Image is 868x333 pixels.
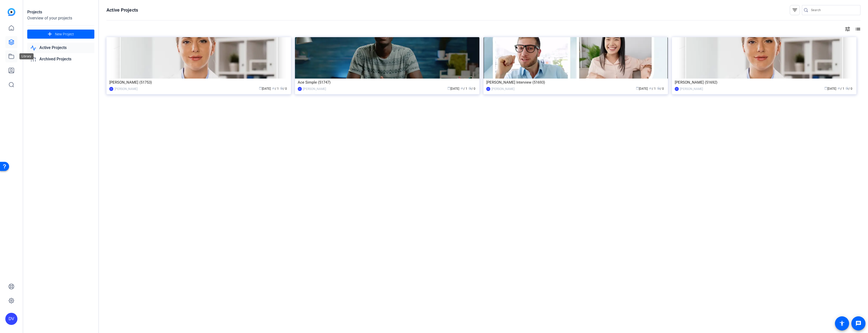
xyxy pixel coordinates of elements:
span: group [837,87,840,90]
div: [PERSON_NAME] [680,86,703,91]
div: DV [109,87,113,91]
span: [DATE] [636,87,648,90]
mat-icon: list [854,26,860,32]
div: [PERSON_NAME] [303,86,326,91]
mat-icon: accessibility [839,320,845,326]
span: radio [657,87,660,90]
span: group [272,87,275,90]
span: / 0 [280,87,287,90]
span: / 1 [649,87,656,90]
span: group [460,87,464,90]
div: Projects [27,9,94,15]
span: / 0 [846,87,852,90]
button: New Project [27,30,94,39]
a: Archived Projects [27,54,94,64]
div: [PERSON_NAME] [115,86,138,91]
mat-icon: message [855,320,861,326]
div: DV [298,87,302,91]
mat-icon: tune [845,26,851,32]
span: group [649,87,652,90]
img: blue-gradient.svg [8,8,15,16]
mat-icon: add [47,31,53,37]
div: Library [19,53,34,59]
input: Search [811,7,856,13]
span: calendar_today [636,87,639,90]
span: [DATE] [259,87,271,90]
div: DV [486,87,490,91]
span: / 1 [837,87,844,90]
div: DV [5,313,17,325]
div: [PERSON_NAME] (51692) [675,79,854,86]
span: radio [280,87,283,90]
span: [DATE] [447,87,459,90]
span: / 0 [657,87,664,90]
mat-icon: filter_list [792,7,798,13]
div: [PERSON_NAME] (51753) [109,79,288,86]
span: radio [469,87,472,90]
div: DV [675,87,679,91]
span: / 1 [460,87,467,90]
div: Overview of your projects [27,15,94,21]
span: [DATE] [824,87,836,90]
h1: Active Projects [106,7,138,13]
span: New Project [55,32,74,37]
span: radio [846,87,849,90]
a: Active Projects [27,43,94,53]
span: calendar_today [259,87,262,90]
div: Ace Simple (51747) [298,79,477,86]
span: calendar_today [447,87,450,90]
span: calendar_today [824,87,827,90]
div: [PERSON_NAME] [492,86,514,91]
span: / 0 [469,87,475,90]
span: / 1 [272,87,279,90]
div: [PERSON_NAME] Interview (51693) [486,79,665,86]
